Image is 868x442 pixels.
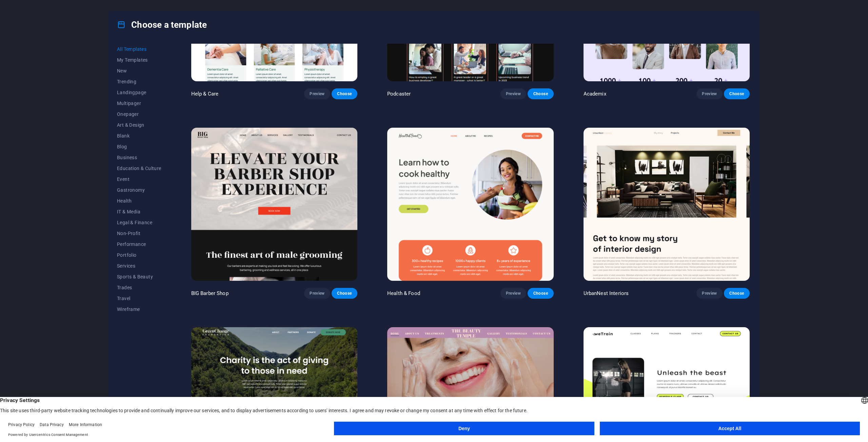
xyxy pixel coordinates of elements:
span: Health [117,198,161,204]
button: Travel [117,293,161,304]
span: Education & Culture [117,166,161,171]
button: Education & Culture [117,163,161,174]
button: Gastronomy [117,185,161,195]
span: Choose [729,91,744,97]
span: My Templates [117,57,161,63]
button: Blank [117,130,161,141]
span: Gastronomy [117,187,161,193]
span: Choose [729,291,744,296]
button: Services [117,260,161,271]
span: Landingpage [117,90,161,95]
button: Non-Profit [117,228,161,239]
img: BIG Barber Shop [191,128,357,281]
button: Portfolio [117,250,161,260]
p: BIG Barber Shop [191,290,229,297]
span: Business [117,155,161,160]
span: Preview [506,291,521,296]
span: Sports & Beauty [117,274,161,279]
button: Choose [528,288,553,299]
span: All Templates [117,46,161,52]
span: Multipager [117,101,161,106]
span: Trending [117,79,161,84]
button: Trending [117,76,161,87]
p: Help & Care [191,90,219,97]
button: Landingpage [117,87,161,98]
span: Preview [310,291,324,296]
span: Legal & Finance [117,220,161,225]
span: Wireframe [117,307,161,312]
span: Art & Design [117,122,161,128]
img: Health & Food [387,128,553,281]
span: Services [117,263,161,269]
button: IT & Media [117,206,161,217]
button: Onepager [117,109,161,120]
p: UrbanNest Interiors [584,290,629,297]
span: Choose [533,291,548,296]
span: Performance [117,241,161,247]
span: Portfolio [117,252,161,258]
span: Trades [117,285,161,290]
span: Non-Profit [117,231,161,236]
button: Preview [304,288,330,299]
span: Choose [533,91,548,97]
button: Preview [696,288,722,299]
span: Onepager [117,111,161,117]
span: New [117,68,161,73]
button: Preview [500,288,526,299]
span: Blank [117,133,161,139]
button: Choose [528,88,553,99]
button: All Templates [117,44,161,55]
p: Health & Food [387,290,420,297]
button: Event [117,174,161,185]
button: Sports & Beauty [117,271,161,282]
span: Choose [337,291,352,296]
button: New [117,65,161,76]
h4: Choose a template [117,19,207,30]
button: Business [117,152,161,163]
span: Preview [506,91,521,97]
button: Choose [724,288,750,299]
button: Choose [332,288,357,299]
button: Choose [332,88,357,99]
button: Health [117,195,161,206]
span: Preview [702,291,717,296]
button: Art & Design [117,120,161,130]
button: Preview [500,88,526,99]
button: Preview [304,88,330,99]
button: Multipager [117,98,161,109]
button: Blog [117,141,161,152]
span: Preview [702,91,717,97]
span: Travel [117,296,161,301]
button: Trades [117,282,161,293]
span: Event [117,176,161,182]
button: Wireframe [117,304,161,315]
span: Blog [117,144,161,149]
p: Academix [584,90,606,97]
button: Legal & Finance [117,217,161,228]
span: Preview [310,91,324,97]
img: UrbanNest Interiors [584,128,750,281]
p: Podcaster [387,90,411,97]
button: Preview [696,88,722,99]
button: Performance [117,239,161,250]
button: Choose [724,88,750,99]
span: IT & Media [117,209,161,214]
span: Choose [337,91,352,97]
button: My Templates [117,55,161,65]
